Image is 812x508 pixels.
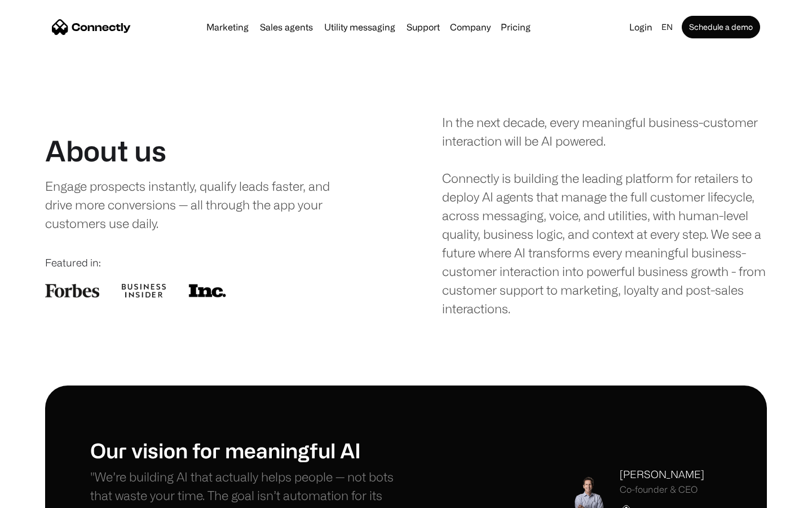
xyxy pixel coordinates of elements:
a: Pricing [496,23,535,32]
h1: Our vision for meaningful AI [90,438,406,462]
a: Marketing [202,23,253,32]
div: Company [450,19,491,35]
h1: About us [45,134,166,168]
a: Utility messaging [320,23,400,32]
a: Schedule a demo [682,16,760,38]
a: Sales agents [255,23,317,32]
div: In the next decade, every meaningful business-customer interaction will be AI powered. Connectly ... [442,113,767,318]
aside: Language selected: English [11,487,68,504]
div: Co-founder & CEO [620,484,704,495]
a: Support [402,23,444,32]
ul: Language list [23,488,68,504]
div: Featured in: [45,255,370,270]
a: Login [625,19,657,35]
div: [PERSON_NAME] [620,467,704,482]
div: Engage prospects instantly, qualify leads faster, and drive more conversions — all through the ap... [45,177,354,233]
div: en [661,19,673,35]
